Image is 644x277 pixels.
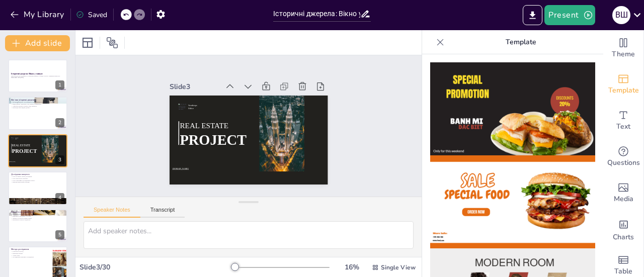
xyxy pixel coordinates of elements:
p: Аналіз ДНК. [11,254,50,256]
span: Charts [613,232,634,243]
span: Editor [188,107,194,110]
span: Questions [607,157,640,168]
div: 4 [8,171,67,205]
img: thumb-2.png [430,155,595,248]
img: thumb-1.png [430,62,595,155]
span: Position [106,37,118,49]
div: Slide 3 / 30 [79,262,233,272]
span: Media [614,194,633,205]
div: 1 [55,80,64,89]
button: Present [544,5,595,25]
span: Template [608,85,639,96]
div: Layout [79,35,96,51]
span: PROJECT [12,148,37,154]
p: Презентація про важливість історичних джерел, їх види та роль у вивченні минулого. [11,75,64,77]
span: PROJECT [180,132,247,148]
p: Історичні джерела - це матеріали, які допомагають дізнатися про минуле. [11,101,64,103]
p: Унікальна цінність кожного виду джерела. [11,105,64,107]
button: В Ш [612,5,630,25]
span: Text [616,121,630,132]
div: 2 [55,118,64,127]
p: Звички та культура давніх людей. [11,217,64,219]
div: Slide 3 [170,82,219,91]
p: Розкопки як метод. [11,251,50,253]
p: Що таке історичні джерела? [11,99,64,102]
div: 2 [8,97,67,130]
p: Дослідження малюнків та предметів. [11,256,50,258]
p: Дослідники минулого [11,173,64,176]
p: Відкриття стародавніх поселень. [11,215,64,217]
button: My Library [8,7,68,23]
div: 3 [55,155,64,164]
span: Sendsteps [188,104,197,107]
span: Table [614,266,632,277]
div: 5 [55,230,64,239]
p: Методи дослідження [11,248,50,251]
p: Взаємодія між видами джерел. [11,107,64,109]
div: 4 [55,193,64,202]
div: Add ready made slides [603,66,643,103]
div: Saved [76,10,107,20]
p: Види джерел: письмові, усні, речові, зображальні. [11,103,64,105]
p: Template [448,30,593,54]
strong: Історичні джерела: Вікно у минуле [11,72,43,75]
span: [DOMAIN_NAME] [9,161,15,162]
p: Роль археологів: розкопки. [11,178,64,180]
div: 3 [8,134,67,167]
div: Add charts and graphs [603,211,643,247]
span: [DOMAIN_NAME] [172,167,188,169]
input: Insert title [273,7,360,21]
div: Change the overall theme [603,30,643,66]
p: Роль етнографів: дослідження культур. [11,179,64,181]
div: 6 [55,267,64,276]
div: Get real-time input from your audience [603,139,643,175]
button: Transcript [140,207,185,218]
span: Sendsteps [15,137,19,138]
p: Відкриття знарядь праці. [11,213,64,215]
span: Theme [612,49,635,60]
div: 5 [8,209,67,242]
span: Editor [15,138,17,139]
p: Використання різних методів. [11,181,64,183]
p: Роль істориків: аналіз документів. [11,176,64,178]
p: Вивчення архівів. [11,252,50,254]
div: Add text boxes [603,103,643,139]
p: Відкриття про давніх людей [11,211,64,214]
div: В Ш [612,6,630,24]
button: Add slide [5,35,70,51]
button: Export to PowerPoint [523,5,542,25]
span: REAL ESTATE [180,121,228,130]
div: 16 % [340,262,364,272]
div: Add images, graphics, shapes or video [603,175,643,211]
p: Generated with [URL] [11,77,64,79]
span: REAL ESTATE [12,144,30,147]
button: Speaker Notes [84,207,140,218]
p: Важливість кожного відкриття. [11,219,64,221]
span: Single View [381,263,416,271]
div: 1 [8,59,67,93]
